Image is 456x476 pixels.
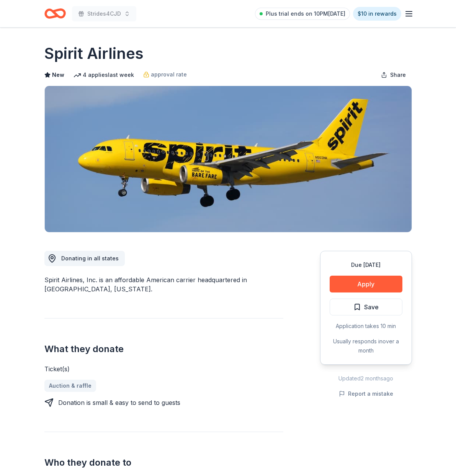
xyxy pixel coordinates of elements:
[58,398,180,407] div: Donation is small & easy to send to guests
[44,275,283,294] div: Spirit Airlines, Inc. is an affordable American carrier headquartered in [GEOGRAPHIC_DATA], [US_S...
[44,457,283,469] h2: Who they donate to
[255,8,350,20] a: Plus trial ends on 10PM[DATE]
[266,9,345,18] span: Plus trial ends on 10PM[DATE]
[330,299,402,315] button: Save
[72,6,136,21] button: Strides4CJD
[320,374,412,383] div: Updated 2 months ago
[74,70,134,80] div: 4 applies last week
[353,7,401,21] a: $10 in rewards
[375,67,412,83] button: Share
[44,380,96,392] a: Auction & raffle
[44,343,283,355] h2: What they donate
[339,389,393,398] button: Report a mistake
[330,322,402,331] div: Application takes 10 min
[44,5,66,23] a: Home
[44,364,283,374] div: Ticket(s)
[87,9,121,18] span: Strides4CJD
[151,70,187,79] span: approval rate
[330,276,402,292] button: Apply
[390,70,406,80] span: Share
[330,260,402,270] div: Due [DATE]
[45,86,412,232] img: Image for Spirit Airlines
[52,70,64,80] span: New
[330,337,402,355] div: Usually responds in over a month
[44,43,144,64] h1: Spirit Airlines
[61,255,119,262] span: Donating in all states
[143,70,187,79] a: approval rate
[364,302,379,312] span: Save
